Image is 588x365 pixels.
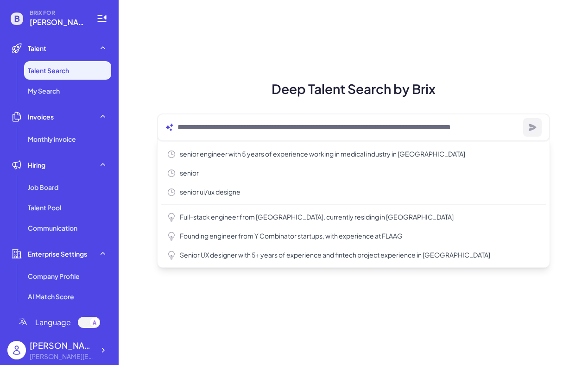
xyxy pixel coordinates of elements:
[28,66,69,75] span: Talent Search
[161,227,546,245] button: Founding engineer from Y Combinator startups, with experience at FLAAG
[7,341,26,359] img: user_logo.png
[28,271,80,281] span: Company Profile
[180,250,490,260] span: Senior UX designer with 5+ years of experience and fintech project experience in [GEOGRAPHIC_DATA]
[30,17,85,28] span: monica@joinbrix.com
[35,317,71,328] span: Language
[161,183,546,201] button: senior ui/ux designe
[161,145,546,163] button: senior engineer with 5 years of experience working in medical industry in [GEOGRAPHIC_DATA]
[180,168,540,178] span: senior
[161,208,546,226] button: Full-stack engineer from [GEOGRAPHIC_DATA], currently residing in [GEOGRAPHIC_DATA]
[180,149,540,159] span: senior engineer with 5 years of experience working in medical industry in [GEOGRAPHIC_DATA]
[28,44,46,53] span: Talent
[28,203,61,212] span: Talent Pool
[28,292,74,301] span: AI Match Score
[28,182,58,192] span: Job Board
[180,187,540,197] span: senior ui/ux designe
[30,9,85,17] span: BRIX FOR
[28,134,76,144] span: Monthly invoice
[28,223,77,233] span: Communication
[146,79,561,99] h1: Deep Talent Search by Brix
[30,339,95,352] div: monica zhou
[180,231,403,241] span: Founding engineer from Y Combinator startups, with experience at FLAAG
[28,249,87,258] span: Enterprise Settings
[161,246,546,264] button: Senior UX designer with 5+ years of experience and fintech project experience in [GEOGRAPHIC_DATA]
[161,164,546,182] button: senior
[28,86,60,95] span: My Search
[30,352,95,361] div: monica@joinbrix.com
[28,160,45,170] span: Hiring
[28,112,54,121] span: Invoices
[180,212,454,222] span: Full-stack engineer from [GEOGRAPHIC_DATA], currently residing in [GEOGRAPHIC_DATA]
